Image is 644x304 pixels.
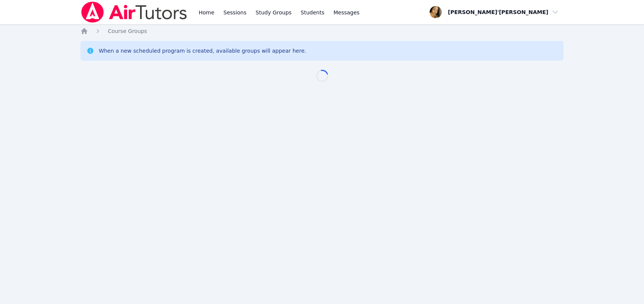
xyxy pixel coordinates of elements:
[108,27,147,35] a: Course Groups
[334,9,360,16] span: Messages
[80,2,188,23] img: Air Tutors
[99,47,306,55] div: When a new scheduled program is created, available groups will appear here.
[80,27,564,35] nav: Breadcrumb
[108,28,147,34] span: Course Groups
